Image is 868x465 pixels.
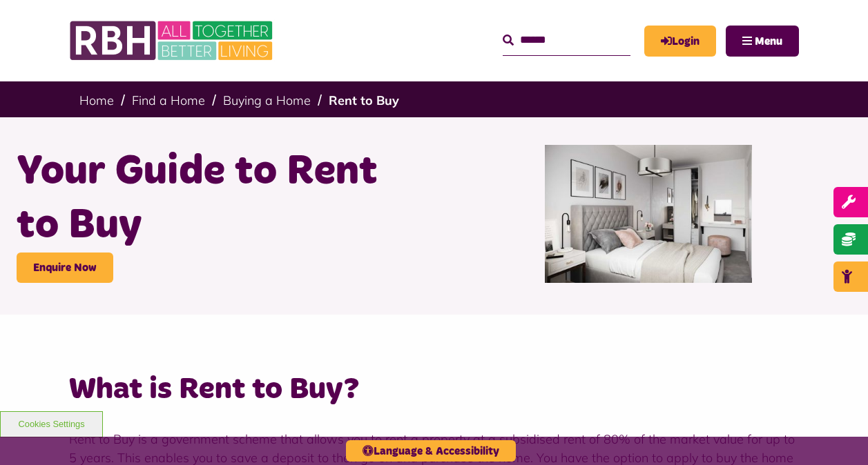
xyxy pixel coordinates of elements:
[806,403,868,465] iframe: Netcall Web Assistant for live chat
[132,92,205,108] a: Find a Home
[346,440,516,462] button: Language & Accessibility
[17,145,424,253] h1: Your Guide to Rent to Buy
[644,26,716,57] a: MyRBH
[726,26,799,57] button: Navigation
[17,253,113,283] a: Enquire Now
[545,145,752,283] img: Bedroom Cottons
[223,92,311,108] a: Buying a Home
[79,92,114,108] a: Home
[69,370,799,409] h2: What is Rent to Buy?
[755,36,782,47] span: Menu
[329,92,399,108] a: Rent to Buy
[69,14,276,68] img: RBH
